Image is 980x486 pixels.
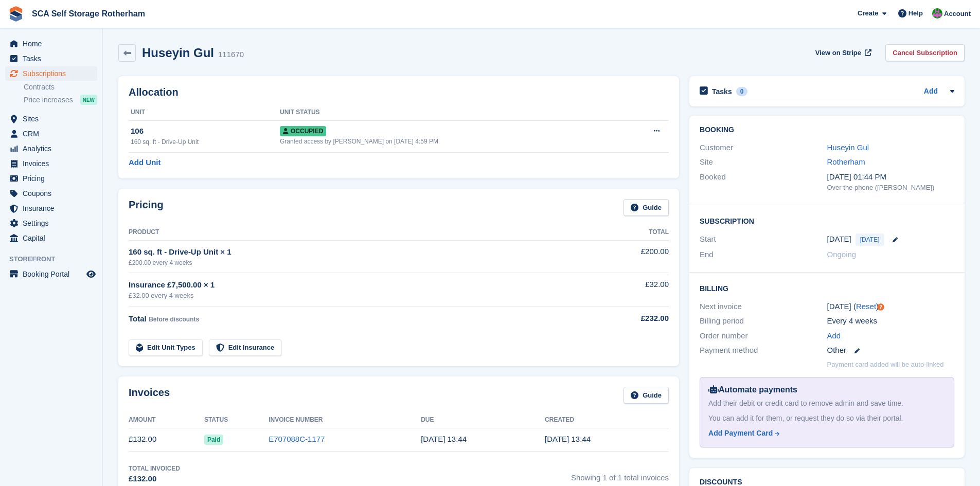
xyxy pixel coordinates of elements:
span: Capital [23,231,84,245]
div: NEW [80,95,97,105]
div: Add Payment Card [708,428,773,439]
a: menu [5,186,97,201]
span: Create [858,8,878,19]
span: Pricing [23,171,84,186]
span: Sites [23,112,84,126]
a: Add [924,86,938,98]
span: Subscriptions [23,66,84,81]
a: menu [5,267,97,281]
div: 160 sq. ft - Drive-Up Unit [131,137,280,147]
a: menu [5,171,97,186]
div: 106 [131,125,280,137]
span: Invoices [23,156,84,171]
div: Site [700,156,827,168]
a: Edit Unit Types [129,339,203,356]
div: Booked [700,171,827,193]
div: Other [827,345,954,356]
span: Tasks [23,51,84,66]
a: menu [5,37,97,51]
span: Showing 1 of 1 total invoices [571,464,669,485]
span: Ongoing [827,250,857,259]
span: Analytics [23,141,84,156]
a: Add Payment Card [708,428,941,439]
span: Help [908,8,923,19]
div: You can add it for them, or request they do so via their portal. [708,413,946,424]
a: Reset [856,302,876,311]
th: Amount [129,412,204,428]
a: Cancel Subscription [885,44,965,61]
div: £32.00 every 4 weeks [129,291,585,301]
time: 2025-10-01 12:44:33 UTC [545,435,591,443]
span: [DATE] [856,233,884,246]
time: 2025-10-02 12:44:33 UTC [421,435,467,443]
div: Billing period [700,315,827,327]
h2: Booking [700,126,954,134]
span: Paid [204,435,223,445]
th: Status [204,412,269,428]
h2: Invoices [129,387,170,404]
th: Created [545,412,669,428]
a: Add Unit [129,157,161,169]
a: Add [827,330,841,342]
h2: Pricing [129,199,164,216]
a: SCA Self Storage Rotherham [28,5,149,22]
a: Huseyin Gul [827,143,869,152]
div: Automate payments [708,384,946,396]
div: [DATE] 01:44 PM [827,171,954,183]
div: £132.00 [129,473,180,485]
div: Add their debit or credit card to remove admin and save time. [708,398,946,409]
div: Granted access by [PERSON_NAME] on [DATE] 4:59 PM [280,137,622,146]
a: menu [5,51,97,66]
div: 0 [736,87,748,96]
span: Storefront [9,254,102,264]
span: Before discounts [149,316,199,323]
a: menu [5,112,97,126]
a: Rotherham [827,157,865,166]
div: Next invoice [700,301,827,313]
div: Payment method [700,345,827,356]
span: Occupied [280,126,326,136]
span: View on Stripe [815,48,861,58]
td: £32.00 [585,273,669,307]
h2: Allocation [129,86,669,98]
time: 2025-10-01 00:00:00 UTC [827,233,851,245]
h2: Billing [700,283,954,293]
th: Invoice Number [269,412,421,428]
span: CRM [23,127,84,141]
div: Tooltip anchor [876,302,885,312]
div: Over the phone ([PERSON_NAME]) [827,183,954,193]
a: menu [5,127,97,141]
div: £200.00 every 4 weeks [129,258,585,267]
a: Guide [623,199,669,216]
h2: Huseyin Gul [142,46,214,60]
p: Payment card added will be auto-linked [827,359,944,370]
th: Product [129,224,585,241]
th: Unit [129,104,280,121]
div: Total Invoiced [129,464,180,473]
div: Order number [700,330,827,342]
div: £232.00 [585,313,669,325]
div: 111670 [218,49,244,61]
div: 160 sq. ft - Drive-Up Unit × 1 [129,246,585,258]
a: Price increases NEW [24,94,97,105]
span: Settings [23,216,84,230]
a: menu [5,66,97,81]
a: View on Stripe [811,44,874,61]
span: Price increases [24,95,73,105]
div: Insurance £7,500.00 × 1 [129,279,585,291]
td: £200.00 [585,240,669,273]
h2: Tasks [712,87,732,96]
img: stora-icon-8386f47178a22dfd0bd8f6a31ec36ba5ce8667c1dd55bd0f319d3a0aa187defe.svg [8,6,24,22]
a: menu [5,141,97,156]
div: Customer [700,142,827,154]
div: [DATE] ( ) [827,301,954,313]
div: Every 4 weeks [827,315,954,327]
h2: Subscription [700,215,954,226]
span: Booking Portal [23,267,84,281]
a: menu [5,156,97,171]
a: menu [5,216,97,230]
span: Insurance [23,201,84,215]
th: Due [421,412,545,428]
a: menu [5,231,97,245]
a: E707088C-1177 [269,435,325,443]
